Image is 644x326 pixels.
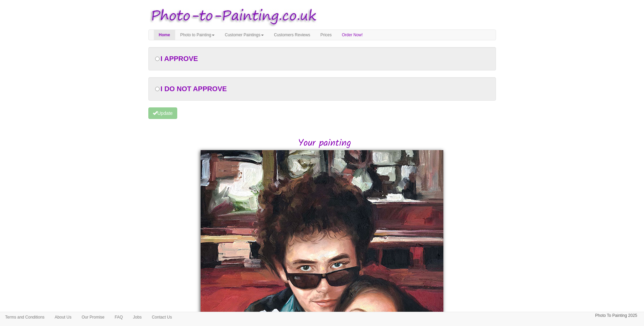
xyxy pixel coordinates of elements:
[76,312,109,322] a: Our Promise
[50,312,76,322] a: About Us
[220,30,269,40] a: Customer Paintings
[269,30,315,40] a: Customers Reviews
[110,312,128,322] a: FAQ
[147,312,177,322] a: Contact Us
[153,138,496,149] h2: Your painting
[337,30,368,40] a: Order Now!
[128,312,147,322] a: Jobs
[315,30,337,40] a: Prices
[175,30,220,40] a: Photo to Painting
[154,30,175,40] a: Home
[161,85,227,93] span: I DO NOT APPROVE
[145,3,319,29] img: Photo to Painting
[595,312,637,319] p: Photo To Painting 2025
[161,55,198,62] span: I APPROVE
